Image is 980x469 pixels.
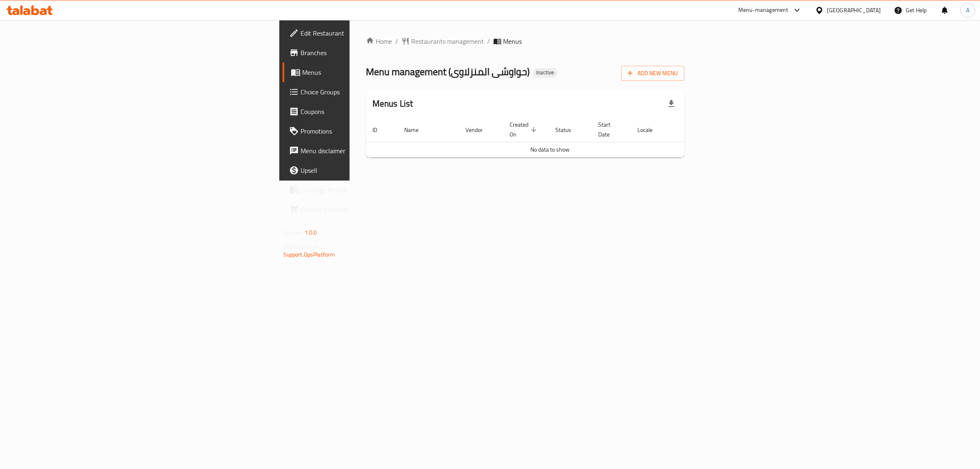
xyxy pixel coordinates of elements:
span: Restaurants management [411,36,484,46]
a: Menus [283,63,443,82]
li: / [487,36,490,46]
h2: Menus List [372,98,413,110]
div: Menu-management [738,5,788,15]
a: Branches [283,43,443,63]
span: 1.0.0 [305,227,317,238]
a: Promotions [283,121,443,141]
span: Locale [637,125,663,135]
span: Coverage Report [301,185,437,195]
span: Edit Restaurant [301,28,437,38]
span: Choice Groups [301,87,437,97]
a: Support.OpsPlatform [283,249,335,260]
span: Menu management ( حواوشى المنزلاوى ) [366,63,530,81]
span: Status [555,125,582,135]
span: Upsell [301,165,437,175]
button: Add New Menu [621,66,684,81]
div: Export file [661,94,681,114]
span: Start Date [598,120,621,139]
a: Menu disclaimer [283,141,443,161]
span: Get support on: [283,241,321,252]
a: Edit Restaurant [283,23,443,43]
span: Inactive [533,69,557,76]
th: Actions [673,117,734,142]
span: Version: [283,227,303,238]
span: Branches [301,48,437,58]
span: Menu disclaimer [301,146,437,156]
a: Choice Groups [283,82,443,102]
span: Created On [510,120,539,139]
span: ID [372,125,388,135]
a: Coverage Report [283,180,443,200]
div: Inactive [533,68,557,78]
div: [GEOGRAPHIC_DATA] [827,6,881,15]
span: Name [404,125,429,135]
span: Coupons [301,107,437,116]
span: Promotions [301,126,437,136]
span: Vendor [465,125,493,135]
table: enhanced table [366,117,734,158]
nav: breadcrumb [366,36,685,46]
span: Menus [302,67,437,77]
a: Coupons [283,102,443,121]
span: A [966,6,969,15]
a: Upsell [283,161,443,180]
a: Grocery Checklist [283,200,443,219]
span: Menus [503,36,522,46]
span: No data to show [530,144,570,155]
span: Grocery Checklist [301,205,437,214]
span: Add New Menu [628,68,678,78]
